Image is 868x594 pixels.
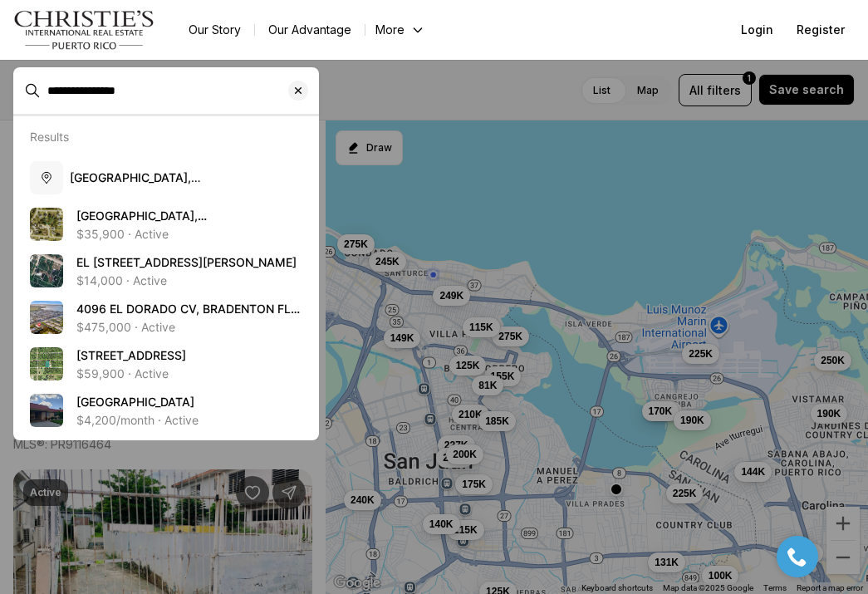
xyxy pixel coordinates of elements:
[175,18,254,42] a: Our Story
[76,367,169,380] p: $59,900 · Active
[741,23,773,37] span: Login
[76,209,238,239] span: [GEOGRAPHIC_DATA], [GEOGRAPHIC_DATA], 34287
[23,387,309,434] a: View details: 4105 EL DORADO CV
[76,302,300,332] span: 4096 EL DORADO CV, BRADENTON FL, 34210
[255,18,365,42] a: Our Advantage
[76,274,167,287] p: $14,000 · Active
[76,321,175,334] p: $475,000 · Active
[76,395,194,409] span: [GEOGRAPHIC_DATA]
[76,414,199,427] p: $4,200/month · Active
[23,341,309,387] a: View details: 218 EL DORADO DR
[288,68,318,113] button: Clear search input
[797,23,845,37] span: Register
[787,13,855,47] button: Register
[23,201,309,248] a: View details: EL DORADO ST
[70,170,288,234] span: [GEOGRAPHIC_DATA], [GEOGRAPHIC_DATA], [PERSON_NAME][GEOGRAPHIC_DATA], [GEOGRAPHIC_DATA]
[731,13,783,47] button: Login
[23,155,309,201] button: [GEOGRAPHIC_DATA], [GEOGRAPHIC_DATA], [PERSON_NAME][GEOGRAPHIC_DATA], [GEOGRAPHIC_DATA]
[13,10,155,50] img: logo
[30,130,69,144] p: Results
[76,348,186,362] span: [STREET_ADDRESS]
[76,228,169,241] p: $35,900 · Active
[23,248,309,294] a: View details: EL DORADO AVE
[23,294,309,341] a: View details: 4096 EL DORADO CV
[365,18,435,42] button: More
[76,255,297,269] span: EL [STREET_ADDRESS][PERSON_NAME]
